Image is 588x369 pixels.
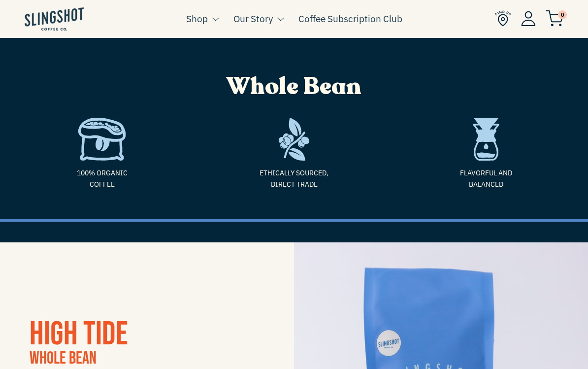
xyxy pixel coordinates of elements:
[227,70,361,102] span: Whole Bean
[13,168,191,190] span: 100% Organic Coffee
[558,10,567,19] span: 0
[186,11,208,26] a: Shop
[30,314,128,354] a: High Tide
[233,11,273,26] a: Our Story
[30,348,97,369] span: Whole Bean
[13,118,191,161] img: coffee-1635975492010.svg
[546,10,563,27] img: cart
[397,168,575,190] span: Flavorful and Balanced
[298,11,402,26] a: Coffee Subscription Club
[205,168,383,190] span: Ethically Sourced, Direct Trade
[397,118,575,161] img: drip-1635975560969.svg
[205,118,383,161] img: frame-1635784469962.svg
[546,13,563,25] a: 0
[521,11,536,26] img: Account
[495,10,511,27] img: Find Us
